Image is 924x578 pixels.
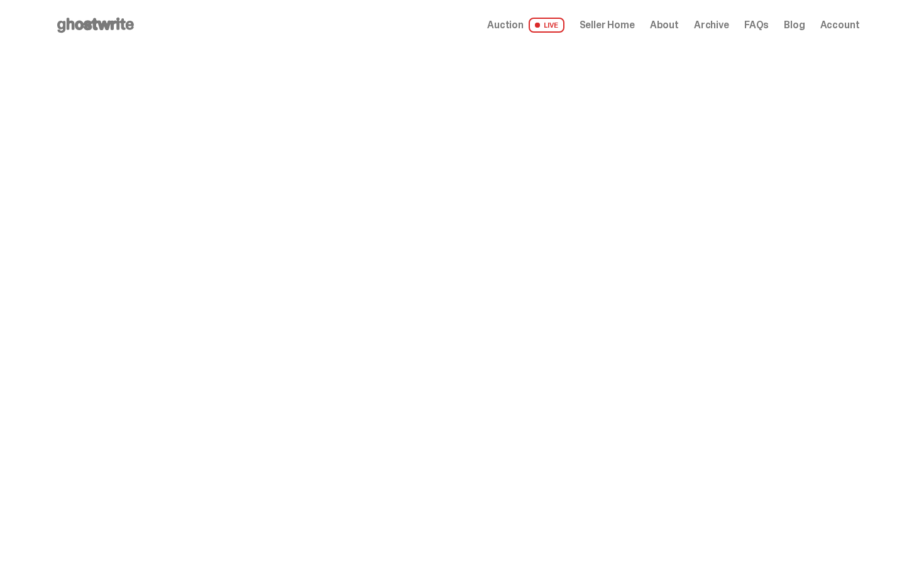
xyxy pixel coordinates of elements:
[744,20,769,30] a: FAQs
[487,18,564,33] a: Auction LIVE
[580,20,635,30] a: Seller Home
[694,20,729,30] a: Archive
[487,20,524,30] span: Auction
[650,20,679,30] a: About
[784,20,805,30] a: Blog
[529,18,564,33] span: LIVE
[820,20,860,30] a: Account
